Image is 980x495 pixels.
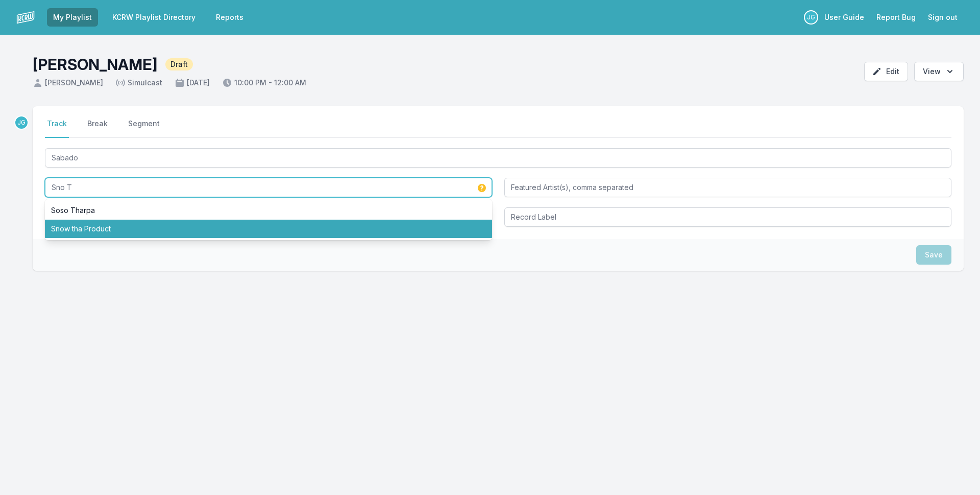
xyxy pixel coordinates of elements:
[47,8,98,27] a: My Playlist
[45,148,951,168] input: Track Title
[175,78,210,88] span: [DATE]
[210,8,250,27] a: Reports
[914,62,964,81] button: Open options
[85,119,110,138] button: Break
[504,207,951,227] input: Record Label
[870,8,922,27] a: Report Bug
[504,178,951,197] input: Featured Artist(s), comma separated
[818,8,870,27] a: User Guide
[33,78,103,88] span: [PERSON_NAME]
[115,78,162,88] span: Simulcast
[922,8,964,27] button: Sign out
[165,58,193,70] span: Draft
[126,119,162,138] button: Segment
[45,201,492,220] li: Soso Tharpa
[864,62,908,81] button: Edit
[45,220,492,238] li: Snow tha Product
[45,119,69,138] button: Track
[106,8,202,27] a: KCRW Playlist Directory
[916,245,951,265] button: Save
[14,115,29,130] p: Jose Galvan
[804,10,818,25] p: Jose Galvan
[16,8,35,27] img: logo-white-87cec1fa9cbef997252546196dc51331.png
[222,78,306,88] span: 10:00 PM - 12:00 AM
[45,178,492,197] input: Artist
[33,55,157,74] h1: [PERSON_NAME]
